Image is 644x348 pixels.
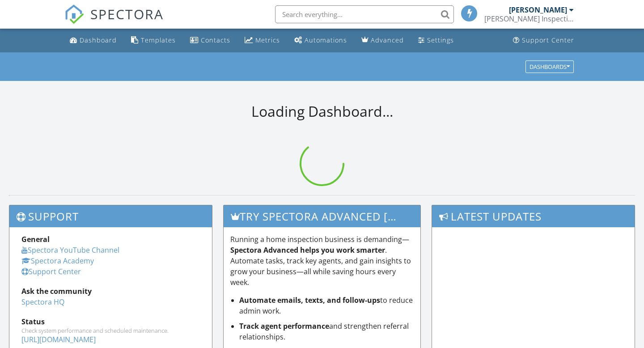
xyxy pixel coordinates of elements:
a: Templates [127,32,179,49]
a: Dashboard [66,32,120,49]
h3: Latest Updates [432,205,635,227]
div: Templates [141,36,176,44]
div: Status [21,316,200,327]
div: Check system performance and scheduled maintenance. [21,327,200,334]
div: Metrics [255,36,280,44]
div: Support Center [522,36,574,44]
button: Dashboards [525,60,574,73]
a: Metrics [241,32,284,49]
div: Ask the community [21,286,200,297]
a: Contacts [186,32,234,49]
strong: Spectora Advanced helps you work smarter [230,245,385,255]
a: Support Center [21,267,81,276]
strong: Track agent performance [239,321,329,331]
div: [PERSON_NAME] [509,5,567,14]
div: Dashboards [530,64,570,70]
div: Settings [427,36,454,44]
a: Spectora Academy [21,256,94,266]
div: Contacts [201,36,230,44]
div: Dashboard [80,36,117,44]
a: Automations (Basic) [291,32,351,49]
a: Spectora HQ [21,297,64,307]
a: Advanced [358,32,407,49]
li: and strengthen referral relationships. [239,321,414,342]
p: Running a home inspection business is demanding— . Automate tasks, track key agents, and gain ins... [230,234,414,288]
li: to reduce admin work. [239,295,414,316]
h3: Try spectora advanced [DATE] [224,205,421,227]
div: Automations [305,36,347,44]
input: Search everything... [275,5,454,23]
img: The Best Home Inspection Software - Spectora [64,4,84,24]
strong: General [21,234,50,244]
strong: Automate emails, texts, and follow-ups [239,295,380,305]
div: Advanced [371,36,404,44]
a: SPECTORA [64,12,164,31]
a: Settings [415,32,458,49]
div: Lucas Inspection Services [484,14,574,23]
a: Support Center [509,32,578,49]
a: Spectora YouTube Channel [21,245,119,255]
a: [URL][DOMAIN_NAME] [21,335,96,344]
span: SPECTORA [90,4,164,23]
h3: Support [9,205,212,227]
